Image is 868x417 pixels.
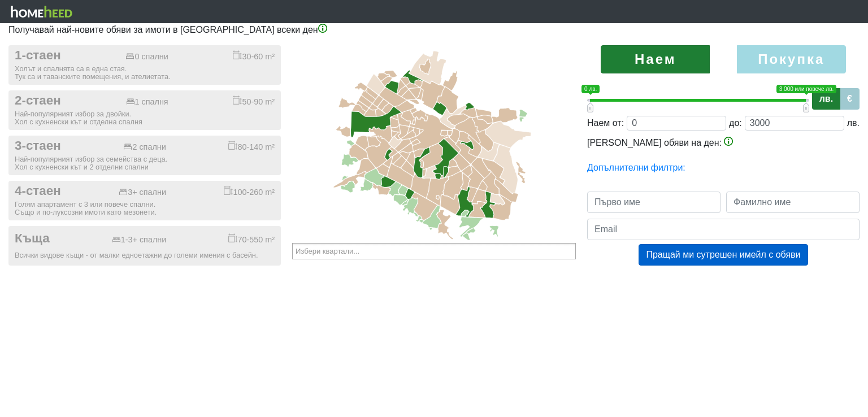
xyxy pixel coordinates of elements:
button: 1-стаен 0 спални 30-60 m² Холът и спалнята са в една стая.Тук са и таванските помещения, и ателие... [8,45,281,85]
div: лв. [847,116,860,130]
span: Къща [15,231,50,246]
input: Фамилно име [726,192,860,213]
input: Първо име [587,192,721,213]
div: 1 спалня [126,97,168,107]
a: Допълнителни филтри: [587,163,685,172]
button: 3-стаен 2 спални 80-140 m² Най-популярният избор за семейства с деца.Хол с кухненски кът и 2 отде... [8,136,281,175]
div: 3+ спални [119,188,166,197]
div: Всички видове къщи - от малки едноетажни до големи имения с басейн. [15,251,275,259]
div: 2 спални [123,142,166,152]
button: Къща 1-3+ спални 70-550 m² Всички видове къщи - от малки едноетажни до големи имения с басейн. [8,226,281,266]
div: 50-90 m² [233,95,275,107]
label: лв. [812,88,840,110]
div: 1-3+ спални [112,235,167,245]
div: 80-140 m² [228,141,275,152]
input: Email [587,219,860,240]
p: Получавай най-новите обяви за имоти в [GEOGRAPHIC_DATA] всеки ден [8,23,860,37]
img: info-3.png [318,24,327,33]
div: Най-популярният избор за двойки. Хол с кухненски кът и отделна спалня [15,110,275,126]
button: 2-стаен 1 спалня 50-90 m² Най-популярният избор за двойки.Хол с кухненски кът и отделна спалня [8,90,281,130]
button: Пращай ми сутрешен имейл с обяви [639,244,808,266]
span: 3 000 или повече лв. [776,85,836,93]
label: Наем [601,45,710,73]
span: 3-стаен [15,138,61,154]
label: € [840,88,860,110]
div: Най-популярният избор за семейства с деца. Хол с кухненски кът и 2 отделни спални [15,155,275,171]
div: [PERSON_NAME] обяви на ден: [587,136,860,150]
div: 0 спални [125,52,168,62]
div: Голям апартамент с 3 или повече спални. Също и по-луксозни имоти като мезонети. [15,201,275,216]
div: до: [729,116,742,130]
span: 2-стаен [15,93,61,108]
button: 4-стаен 3+ спални 100-260 m² Голям апартамент с 3 или повече спални.Също и по-луксозни имоти като... [8,181,281,220]
div: 100-260 m² [224,186,275,197]
div: Холът и спалнята са в една стая. Тук са и таванските помещения, и ателиетата. [15,65,275,81]
span: 4-стаен [15,184,61,199]
div: 30-60 m² [233,50,275,62]
span: 1-стаен [15,48,61,63]
span: 0 лв. [581,85,600,93]
div: 70-550 m² [228,233,275,245]
img: info-3.png [724,137,733,146]
label: Покупка [737,45,846,73]
div: Наем от: [587,116,624,130]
